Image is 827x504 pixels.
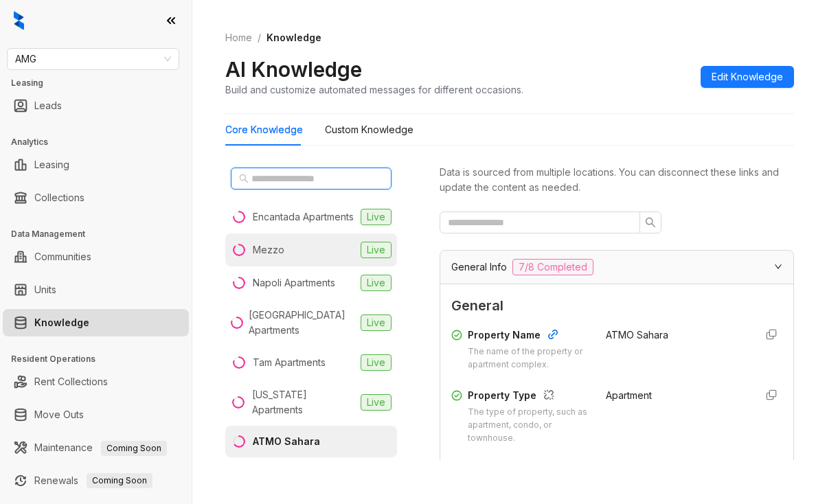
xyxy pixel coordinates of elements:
span: search [645,217,656,228]
div: [GEOGRAPHIC_DATA] Apartments [249,308,355,338]
h2: AI Knowledge [225,56,362,82]
a: Leads [34,92,62,119]
div: Property Name [468,328,589,345]
h3: Data Management [11,228,192,240]
img: logo [14,11,24,30]
li: Units [3,276,189,303]
span: General Info [451,260,507,275]
span: Coming Soon [101,441,167,456]
div: Encantada Apartments [253,209,354,225]
span: Coming Soon [87,473,152,488]
span: ATMO Sahara [606,329,668,341]
li: / [258,30,261,45]
li: Leads [3,92,189,119]
li: Leasing [3,151,189,179]
a: Move Outs [34,401,84,428]
div: Mezzo [253,242,284,257]
li: Move Outs [3,401,189,428]
li: Communities [3,243,189,271]
a: Communities [34,243,91,271]
div: Tam Apartments [253,355,326,370]
span: Live [361,275,392,291]
div: The type of property, such as apartment, condo, or townhouse. [468,406,589,445]
div: Custom Knowledge [325,122,413,137]
a: Home [223,30,255,45]
a: Rent Collections [34,368,108,396]
button: Edit Knowledge [701,66,794,88]
span: Live [361,354,392,371]
span: Knowledge [267,32,321,43]
span: Edit Knowledge [712,69,783,84]
div: ATMO Sahara [253,434,320,449]
li: Renewals [3,467,189,494]
a: RenewalsComing Soon [34,467,152,494]
div: The name of the property or apartment complex. [468,345,589,371]
li: Maintenance [3,434,189,461]
a: Leasing [34,151,69,179]
div: Property Type [468,388,589,406]
a: Knowledge [34,309,89,336]
span: Live [361,209,392,225]
li: Collections [3,184,189,211]
span: expanded [774,262,782,271]
h3: Analytics [11,136,192,148]
div: [US_STATE] Apartments [252,387,355,417]
span: General [451,295,782,317]
h3: Leasing [11,77,192,89]
span: Live [361,242,392,258]
li: Rent Collections [3,368,189,396]
li: Knowledge [3,309,189,336]
span: Live [361,314,392,331]
a: Units [34,276,56,303]
div: General Info7/8 Completed [440,251,793,284]
div: Build and customize automated messages for different occasions. [225,82,523,97]
span: 7/8 Completed [512,259,593,275]
span: Apartment [606,389,652,401]
a: Collections [34,184,84,211]
span: AMG [15,49,171,69]
span: Live [361,394,392,411]
div: Napoli Apartments [253,275,335,290]
div: Data is sourced from multiple locations. You can disconnect these links and update the content as... [440,165,794,195]
div: Core Knowledge [225,122,303,137]
span: search [239,174,249,183]
h3: Resident Operations [11,353,192,365]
